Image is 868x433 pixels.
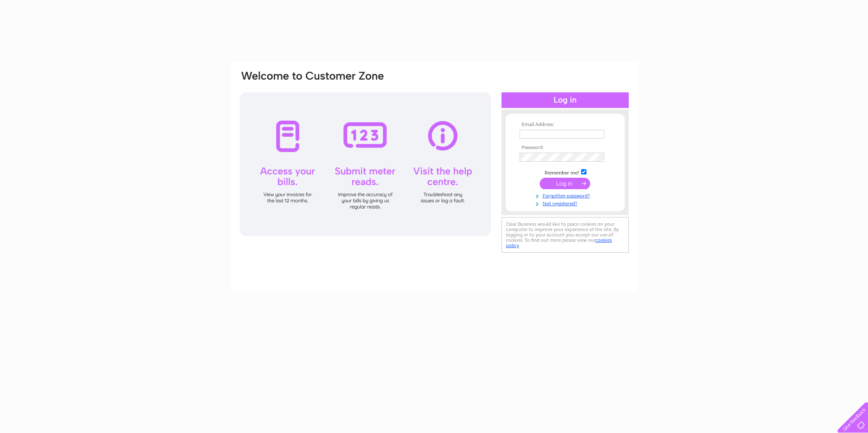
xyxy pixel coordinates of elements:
[506,237,612,248] a: cookies policy
[540,178,590,189] input: Submit
[518,122,613,128] th: Email Address:
[520,191,613,199] a: Forgotten password?
[518,145,613,151] th: Password:
[518,168,613,176] td: Remember me?
[502,217,629,253] div: Clear Business would like to place cookies on your computer to improve your experience of the sit...
[520,199,613,207] a: Not registered?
